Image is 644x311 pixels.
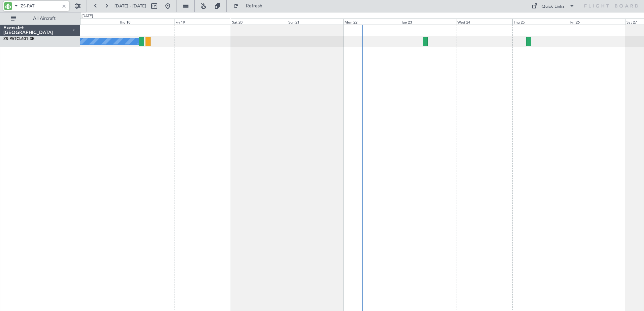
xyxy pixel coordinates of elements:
[21,1,59,11] input: A/C (Reg. or Type)
[343,19,399,25] div: Mon 22
[542,3,565,10] div: Quick Links
[512,19,569,25] div: Thu 25
[528,1,578,11] button: Quick Links
[7,13,73,24] button: All Aircraft
[287,19,343,25] div: Sun 21
[569,19,625,25] div: Fri 26
[174,19,230,25] div: Fri 19
[231,19,287,25] div: Sat 20
[400,19,456,25] div: Tue 23
[456,19,512,25] div: Wed 24
[115,3,146,9] span: [DATE] - [DATE]
[61,19,118,25] div: Wed 17
[3,37,35,41] a: ZS-PATCL601-3R
[3,37,17,41] span: ZS-PAT
[18,16,71,21] span: All Aircraft
[118,19,174,25] div: Thu 18
[82,13,93,19] div: [DATE]
[230,1,270,11] button: Refresh
[240,4,268,8] span: Refresh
